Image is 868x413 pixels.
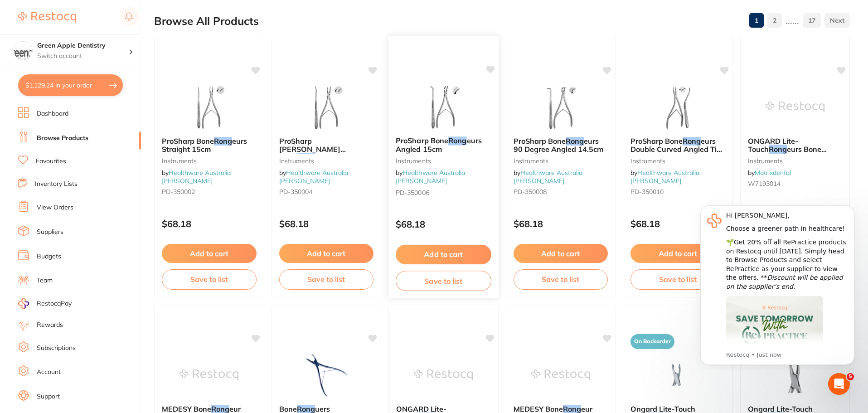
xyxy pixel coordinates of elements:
[630,169,699,185] span: by
[396,188,429,196] span: PD-350006
[514,219,608,229] p: $68.18
[162,244,257,263] button: Add to cart
[514,169,582,185] a: Healthware Australia [PERSON_NAME]
[566,136,584,146] em: Rong
[179,84,238,130] img: ProSharp Bone Rongeurs Straight 15cm
[37,321,63,330] a: Rewards
[37,299,72,308] span: RestocqPay
[162,136,247,154] span: eurs Straight 15cm
[36,157,66,166] a: Favourites
[279,157,374,165] small: Instruments
[514,188,547,196] span: PD-350008
[648,84,707,130] img: ProSharp Bone Rongeurs Double Curved Angled Tip 15cm
[396,169,466,185] a: Healthware Australia [PERSON_NAME]
[414,352,473,398] img: ONGARD Lite-Touch Rongeurs Mead Klienert-Kutz 16cm
[396,136,491,153] b: ProSharp Bone Rongeurs Angled 15cm
[514,169,582,185] span: by
[162,169,231,185] span: by
[748,180,781,188] span: W7193014
[37,52,129,61] p: Switch account
[279,269,374,289] button: Save to list
[396,136,448,145] span: ProSharp Bone
[630,136,722,162] span: eurs Double Curved Angled Tip 15cm
[748,136,798,154] span: ONGARD Lite-Touch
[803,11,821,29] a: 17
[162,188,195,196] span: PD-350002
[396,169,466,185] span: by
[630,188,664,196] span: PD-350010
[749,11,764,29] a: 1
[214,136,232,146] em: Rong
[514,136,603,154] span: eurs 90 Degree Angled 14.5cm
[755,169,791,177] a: Matrixdental
[37,368,61,377] a: Account
[630,244,725,263] button: Add to cart
[414,83,473,129] img: ProSharp Bone Rongeurs Angled 15cm
[297,153,315,162] em: Rong
[448,136,466,145] em: Rong
[766,84,824,130] img: ONGARD Lite-Touch Rongeurs Bone Cutting Forceps 150mm
[687,197,868,370] iframe: Intercom notifications message
[630,136,683,146] span: ProSharp Bone
[297,84,356,130] img: ProSharp Friedman Bone Rongeurs 15cm – 2.5mm Curved
[37,203,73,212] a: View Orders
[630,334,674,349] span: On Backorder
[748,137,843,154] b: ONGARD Lite-Touch Rongeurs Bone Cutting Forceps 150mm
[37,228,63,237] a: Suppliers
[748,145,830,162] span: eurs Bone Cutting Forceps 150mm
[37,109,68,118] a: Dashboard
[14,42,32,60] img: Green Apple Dentistry
[514,136,566,146] span: ProSharp Bone
[162,136,214,146] span: ProSharp Bone
[514,244,608,263] button: Add to cart
[766,352,824,398] img: Ongard Lite-Touch Bone Rongeurs Friedman #15cm
[396,271,491,291] button: Save to list
[37,392,60,401] a: Support
[162,157,257,165] small: Instruments
[37,41,129,50] h4: Green Apple Dentistry
[396,219,491,229] p: $68.18
[786,15,799,26] p: ......
[847,373,854,380] span: 5
[162,219,257,229] p: $68.18
[683,136,701,146] em: Rong
[37,252,61,261] a: Budgets
[37,276,53,285] a: Team
[18,7,76,28] a: Restocq Logo
[162,169,231,185] a: Healthware Australia [PERSON_NAME]
[279,244,374,263] button: Add to cart
[179,352,238,398] img: MEDESY Bone Rongeur #3805
[279,136,346,162] span: ProSharp [PERSON_NAME] Bone
[162,269,257,289] button: Save to list
[828,373,850,395] iframe: Intercom live chat
[279,137,374,154] b: ProSharp Friedman Bone Rongeurs 15cm – 2.5mm Curved
[630,169,699,185] a: Healthware Australia [PERSON_NAME]
[531,352,590,398] img: MEDESY Bone Rongeur #3801
[769,145,787,154] em: Rong
[37,134,88,143] a: Browse Products
[396,136,482,154] span: eurs Angled 15cm
[630,269,725,289] button: Save to list
[279,188,312,196] span: PD-350004
[748,157,843,165] small: instruments
[630,157,725,165] small: Instruments
[630,219,725,229] p: $68.18
[35,180,78,189] a: Inventory Lists
[279,405,374,413] b: Bone Ronguers
[37,344,76,353] a: Subscriptions
[297,352,356,398] img: Bone Ronguers
[279,219,374,229] p: $68.18
[630,137,725,154] b: ProSharp Bone Rongeurs Double Curved Angled Tip 15cm
[18,12,76,23] img: Restocq Logo
[514,269,608,289] button: Save to list
[162,137,257,154] b: ProSharp Bone Rongeurs Straight 15cm
[514,137,608,154] b: ProSharp Bone Rongeurs 90 Degree Angled 14.5cm
[279,169,348,185] a: Healthware Australia [PERSON_NAME]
